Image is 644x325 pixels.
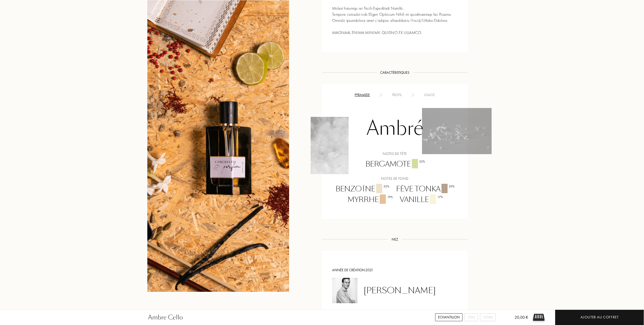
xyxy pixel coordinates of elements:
[435,313,462,321] div: Echantillon
[419,159,425,164] div: 22 %
[332,278,357,303] img: Pierre-Constantin Guéros Sommelier du Parfum
[311,117,349,174] img: 6REY4X3FXHJLN_2.png
[362,159,428,170] div: Bergamote
[332,184,392,194] div: Benzoïne
[387,195,393,199] div: 19 %
[407,92,419,98] div: /
[449,184,455,189] div: 20 %
[507,314,528,325] div: 20,00 €
[326,151,464,156] div: Notes de tête
[437,195,443,199] div: 17 %
[392,184,458,194] div: Fève tonka
[396,194,446,205] div: Vanille
[580,314,619,320] div: Ajouter au coffret
[375,92,387,98] div: /
[326,114,464,145] div: Ambré
[364,285,436,295] div: [PERSON_NAME]
[422,108,492,154] img: 6REY4X3FXHJLN_1.png
[332,267,457,273] div: Année de création: 2021
[326,176,464,181] div: Notes de fond
[384,184,389,189] div: 22 %
[419,92,440,98] div: Usage
[465,313,478,321] div: 15mL
[480,313,496,321] div: 100mL
[531,310,546,325] img: sample box sommelier du parfum
[344,194,396,205] div: Myrrhe
[350,92,375,98] div: Pyramide
[387,92,407,98] div: Profil
[148,313,183,322] div: Ambre Cello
